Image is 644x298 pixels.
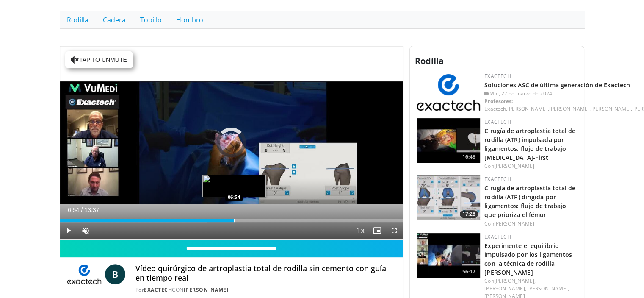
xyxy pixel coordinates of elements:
[417,175,480,220] a: 17:28
[135,286,144,293] font: Por
[484,72,511,80] a: Exactech
[549,105,589,112] a: [PERSON_NAME]
[135,263,386,283] font: Vídeo quirúrgico de artroplastia total de rodilla sin cemento con guía en tiempo real
[77,222,94,239] button: Unmute
[484,118,511,125] a: Exactech
[65,51,133,68] button: Tap to unmute
[484,97,513,105] font: Profesores:
[352,222,369,239] button: Playback Rate
[462,268,475,275] font: 56:17
[462,210,475,217] font: 17:28
[484,242,572,276] a: Experimente el equilibrio impulsado por los ligamentos con la técnica de rodilla [PERSON_NAME]
[112,268,118,280] font: B
[417,175,480,220] img: baa9db28-8dc4-4f03-99e7-245aa4e6e4a4.150x105_q85_crop-smart_upscale.jpg
[202,175,266,197] img: image.jpeg
[369,222,386,239] button: Enable picture-in-picture mode
[81,206,83,213] span: /
[386,222,403,239] button: Fullscreen
[133,11,169,29] a: Tobillo
[484,175,511,183] a: Exactech
[484,233,511,240] a: Exactech
[589,105,591,112] font: ,
[84,206,99,213] span: 13:37
[60,11,96,29] a: Rodilla
[417,74,480,111] img: 9c4108a5-27fd-4017-adb0-8dd4b3cea40b.png.150x105_q85_autocrop_double_scale_upscale_version-0.2.png
[67,15,88,25] font: Rodilla
[96,11,133,29] a: Cadera
[528,285,569,292] a: [PERSON_NAME],
[176,15,203,25] font: Hombro
[506,105,507,112] font: ,
[494,277,535,284] a: [PERSON_NAME],
[494,220,534,227] a: [PERSON_NAME]
[547,105,549,112] font: ,
[417,118,480,163] img: 19915f83-2cc8-4015-b325-b94436ac07a3.150x105_q85_crop-smart_upscale.jpg
[591,105,631,112] a: [PERSON_NAME]
[103,15,126,25] font: Cadera
[105,264,125,284] a: B
[484,162,494,170] font: Con
[484,220,494,227] font: Con
[172,286,184,293] font: CON
[484,277,494,284] font: Con
[68,206,79,213] span: 6:54
[462,153,475,160] font: 16:48
[494,162,534,170] a: [PERSON_NAME]
[489,90,552,97] font: Mié, 27 de marzo de 2024
[184,286,229,293] a: [PERSON_NAME]
[67,264,102,284] img: Exactech
[507,105,547,112] a: [PERSON_NAME]
[60,46,403,240] video-js: Video Player
[484,127,575,162] a: Cirugía de artroplastia total de rodilla (ATR) impulsada por ligamentos: flujo de trabajo [MEDICA...
[484,81,630,89] a: Soluciones ASC de última generación de Exactech
[169,11,210,29] a: Hombro
[417,118,480,163] a: 16:48
[417,233,480,278] a: 56:17
[60,219,403,222] div: Progress Bar
[484,105,506,112] a: Exactech
[144,286,172,293] a: Exactech
[484,285,526,292] a: [PERSON_NAME],
[417,233,480,278] img: a029443f-6980-42f8-b3bb-b5eafaa9093f.150x105_q85_crop-smart_upscale.jpg
[631,105,632,112] font: ,
[484,184,575,219] a: Cirugía de artroplastia total de rodilla (ATR) dirigida por ligamentos: flujo de trabajo que prio...
[60,222,77,239] button: Play
[415,55,444,67] font: Rodilla
[140,15,162,25] font: Tobillo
